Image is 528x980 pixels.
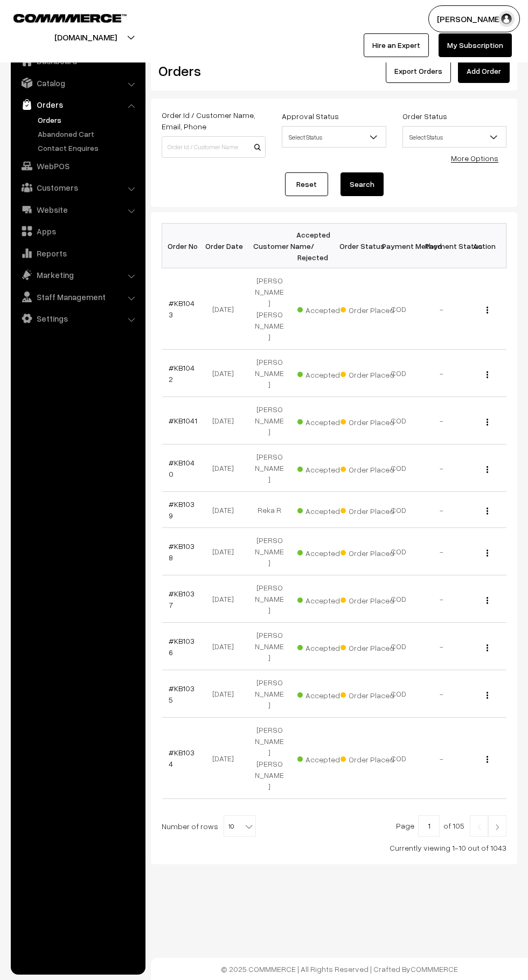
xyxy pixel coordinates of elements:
[420,444,463,492] td: -
[487,466,488,473] img: Menu
[341,751,394,765] span: Order Placed
[205,528,248,575] td: [DATE]
[13,309,142,328] a: Settings
[474,824,484,830] img: Left
[205,397,248,444] td: [DATE]
[162,821,218,832] span: Number of rows
[377,268,420,350] td: COD
[487,756,488,763] img: Menu
[248,492,291,528] td: Reka R
[463,224,506,268] th: Action
[13,95,142,114] a: Orders
[13,156,142,176] a: WebPOS
[377,224,420,268] th: Payment Method
[487,419,488,426] img: Menu
[162,224,205,268] th: Order No
[297,687,351,701] span: Accepted
[169,684,194,704] a: #KB1035
[205,718,248,799] td: [DATE]
[492,824,502,830] img: Right
[35,128,142,140] a: Abandoned Cart
[224,815,256,837] span: 10
[428,5,520,32] button: [PERSON_NAME]…
[169,416,197,425] a: #KB1041
[248,444,291,492] td: [PERSON_NAME]
[169,589,194,609] a: #KB1037
[35,114,142,126] a: Orders
[341,503,394,517] span: Order Placed
[451,154,498,163] a: More Options
[443,821,464,830] span: of 105
[341,172,384,196] button: Search
[420,670,463,718] td: -
[498,11,515,27] img: user
[13,287,142,307] a: Staff Management
[169,363,194,384] a: #KB1042
[386,59,451,83] button: Export Orders
[420,718,463,799] td: -
[169,748,194,768] a: #KB1034
[334,224,377,268] th: Order Status
[377,492,420,528] td: COD
[205,670,248,718] td: [DATE]
[487,550,488,557] img: Menu
[297,545,351,559] span: Accepted
[420,397,463,444] td: -
[297,751,351,765] span: Accepted
[411,964,458,974] a: COMMMERCE
[248,670,291,718] td: [PERSON_NAME]
[169,458,194,478] a: #KB1040
[377,718,420,799] td: COD
[205,444,248,492] td: [DATE]
[282,126,386,148] span: Select Status
[35,142,142,154] a: Contact Enquires
[420,623,463,670] td: -
[13,244,142,263] a: Reports
[396,821,414,830] span: Page
[377,397,420,444] td: COD
[341,592,394,606] span: Order Placed
[458,59,510,83] a: Add Order
[487,644,488,651] img: Menu
[420,268,463,350] td: -
[402,126,506,148] span: Select Status
[13,221,142,241] a: Apps
[248,575,291,623] td: [PERSON_NAME]
[420,350,463,397] td: -
[169,541,194,562] a: #KB1038
[169,298,194,319] a: #KB1043
[158,62,265,79] h2: Orders
[13,265,142,284] a: Marketing
[248,623,291,670] td: [PERSON_NAME]
[377,444,420,492] td: COD
[297,640,351,654] span: Accepted
[205,575,248,623] td: [DATE]
[377,528,420,575] td: COD
[282,110,339,122] label: Approval Status
[297,592,351,606] span: Accepted
[341,366,394,380] span: Order Placed
[487,371,488,378] img: Menu
[297,503,351,517] span: Accepted
[248,268,291,350] td: [PERSON_NAME] [PERSON_NAME]
[291,224,334,268] th: Accepted / Rejected
[248,397,291,444] td: [PERSON_NAME]
[487,692,488,699] img: Menu
[162,136,266,158] input: Order Id / Customer Name / Customer Email / Customer Phone
[341,687,394,701] span: Order Placed
[297,414,351,428] span: Accepted
[403,128,506,147] span: Select Status
[439,33,512,57] a: My Subscription
[402,110,447,122] label: Order Status
[377,350,420,397] td: COD
[248,350,291,397] td: [PERSON_NAME]
[341,302,394,316] span: Order Placed
[205,268,248,350] td: [DATE]
[297,461,351,475] span: Accepted
[162,109,266,132] label: Order Id / Customer Name, Email, Phone
[487,597,488,604] img: Menu
[377,623,420,670] td: COD
[377,575,420,623] td: COD
[13,11,108,24] a: COMMMERCE
[341,545,394,559] span: Order Placed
